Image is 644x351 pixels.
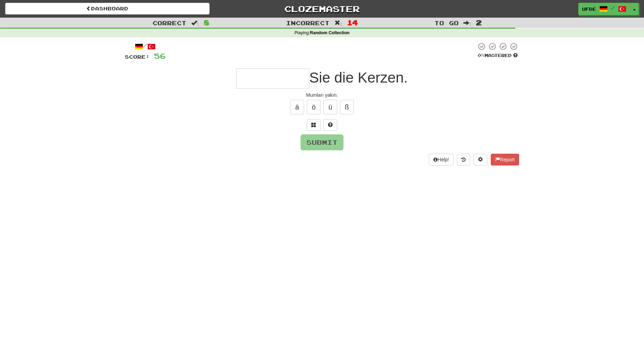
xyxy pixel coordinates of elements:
span: Correct [153,19,186,26]
button: Single letter hint - you only get 1 per sentence and score half the points! alt+h [323,119,337,131]
span: / [611,6,615,10]
span: 2 [476,18,482,27]
button: Round history (alt+y) [457,154,470,165]
div: Mumları yakın. [125,92,519,98]
span: To go [434,19,459,26]
span: 14 [347,18,358,27]
button: Switch sentence to multiple choice alt+p [307,119,321,131]
div: Mastered [476,53,519,59]
span: ufde [582,6,596,12]
div: / [125,42,166,51]
a: Dashboard [5,3,210,15]
button: Submit [301,134,343,150]
span: Score: [125,54,150,60]
button: Report [491,154,519,165]
span: 0 % [478,53,485,58]
span: : [463,20,471,26]
a: Clozemaster [220,3,424,15]
span: : [191,20,199,26]
span: 8 [204,18,210,27]
button: ä [290,100,304,114]
button: ö [307,100,321,114]
a: ufde / [578,3,630,15]
span: 56 [154,51,166,60]
span: Sie die Kerzen. [309,69,408,86]
span: Incorrect [286,19,330,26]
button: ü [323,100,337,114]
strong: Random Collection [310,30,350,35]
button: Help! [429,154,453,165]
span: : [334,20,342,26]
button: ß [340,100,354,114]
